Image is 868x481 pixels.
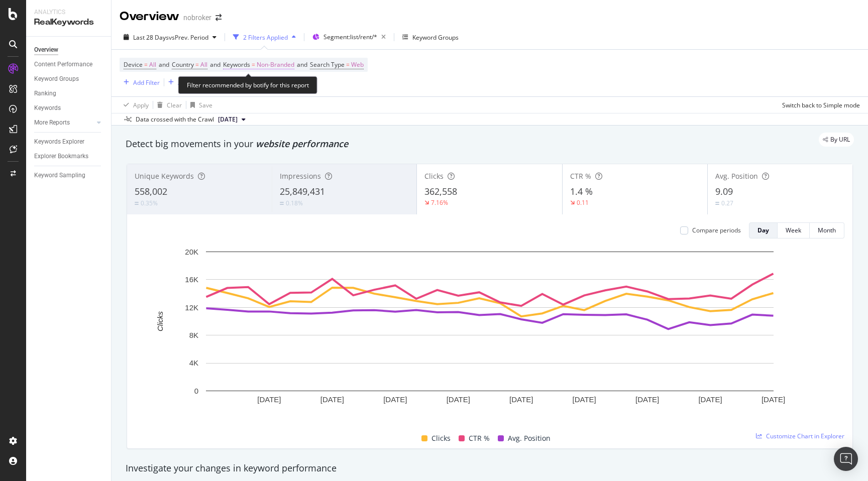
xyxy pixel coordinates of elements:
span: CTR % [469,432,490,444]
span: Clicks [431,432,451,444]
div: 0.27 [721,199,733,207]
div: Keyword Sampling [34,170,85,181]
span: Unique Keywords [135,171,194,181]
span: Segment: list/rent/* [323,33,377,41]
a: More Reports [34,117,94,128]
div: Overview [34,45,58,55]
div: Keywords [34,103,61,113]
a: Keyword Groups [34,74,104,84]
div: 0.35% [141,199,158,207]
text: [DATE] [762,395,785,404]
span: Device [124,60,143,69]
button: [DATE] [214,113,250,126]
span: Avg. Position [715,171,758,181]
svg: A chart. [135,247,844,421]
span: Keywords [223,60,250,69]
div: Analytics [34,8,103,17]
text: [DATE] [447,395,470,404]
span: Avg. Position [508,432,551,444]
div: Keyword Groups [34,74,79,84]
img: Equal [280,202,284,205]
a: Keyword Sampling [34,170,104,181]
div: Open Intercom Messenger [834,447,858,471]
button: Apply [120,97,149,113]
span: By URL [830,137,850,143]
button: Week [778,222,810,238]
span: Country [172,60,194,69]
div: legacy label [819,133,854,147]
div: RealKeywords [34,17,103,28]
div: Save [199,101,212,109]
img: Equal [715,202,719,205]
a: Keywords Explorer [34,137,104,147]
span: and [297,60,307,69]
div: 7.16% [431,198,448,207]
div: Day [757,226,769,234]
text: 12K [185,303,198,312]
button: Add Filter Group [164,76,224,88]
div: nobroker [183,13,211,23]
div: Ranking [34,88,56,99]
button: Keyword Groups [398,29,463,45]
div: Switch back to Simple mode [782,101,860,109]
div: 0.18% [286,199,303,207]
div: Overview [120,8,179,25]
span: 25,849,431 [280,185,325,197]
button: Day [749,222,778,238]
text: [DATE] [573,395,596,404]
div: Month [818,226,836,234]
text: [DATE] [698,395,722,404]
text: [DATE] [635,395,659,404]
div: Explorer Bookmarks [34,151,88,162]
button: Month [810,222,844,238]
span: 362,558 [424,185,457,197]
text: 0 [194,387,198,395]
span: Web [351,58,364,72]
span: 1.4 % [570,185,593,197]
text: [DATE] [383,395,407,404]
div: Keyword Groups [412,33,459,42]
text: [DATE] [320,395,344,404]
span: 9.09 [715,185,733,197]
div: Compare periods [692,226,741,234]
span: 558,002 [135,185,167,197]
a: Overview [34,45,104,55]
button: 2 Filters Applied [229,29,300,45]
div: 2 Filters Applied [243,33,288,42]
button: Save [186,97,212,113]
text: 4K [189,358,198,367]
div: Clear [167,101,182,109]
a: Keywords [34,103,104,113]
a: Content Performance [34,59,104,70]
button: Add Filter [120,76,160,88]
div: More Reports [34,117,70,128]
span: = [252,60,255,69]
span: = [144,60,148,69]
span: and [210,60,221,69]
text: 16K [185,275,198,284]
span: vs Prev. Period [169,33,208,42]
div: Apply [133,101,149,109]
button: Switch back to Simple mode [778,97,860,113]
div: Investigate your changes in keyword performance [126,462,854,475]
span: = [195,60,199,69]
span: All [200,58,207,72]
text: 8K [189,331,198,339]
div: Week [786,226,801,234]
text: Clicks [156,311,164,331]
span: Search Type [310,60,345,69]
span: CTR % [570,171,591,181]
a: Explorer Bookmarks [34,151,104,162]
span: Non-Branded [257,58,294,72]
span: Impressions [280,171,321,181]
text: 20K [185,248,198,256]
img: Equal [135,202,139,205]
a: Customize Chart in Explorer [756,432,844,440]
span: = [346,60,350,69]
span: and [159,60,169,69]
text: [DATE] [257,395,281,404]
button: Clear [153,97,182,113]
div: 0.11 [577,198,589,207]
span: All [149,58,156,72]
